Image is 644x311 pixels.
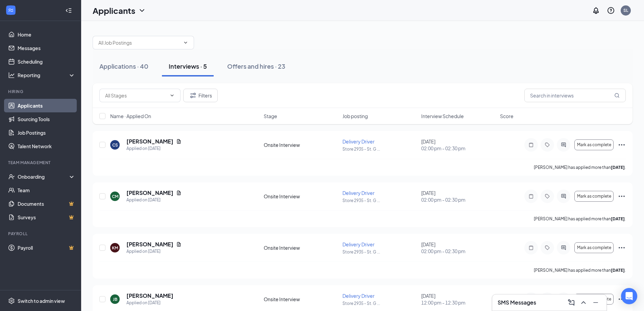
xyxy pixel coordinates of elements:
[574,191,614,202] button: Mark as complete
[611,216,625,221] b: [DATE]
[566,297,577,308] button: ComposeMessage
[421,138,496,152] div: [DATE]
[527,245,535,250] svg: Note
[8,72,15,79] svg: Analysis
[18,241,75,254] a: PayrollCrown
[421,292,496,306] div: [DATE]
[18,183,75,197] a: Team
[126,145,182,152] div: Applied on [DATE]
[18,197,75,210] a: DocumentsCrown
[65,7,72,14] svg: Collapse
[227,62,285,70] div: Offers and hires · 23
[176,242,182,247] svg: Document
[534,164,626,170] p: [PERSON_NAME] has applied more than .
[534,267,626,273] p: [PERSON_NAME] has applied more than .
[8,173,15,180] svg: UserCheck
[126,189,173,197] h5: [PERSON_NAME]
[138,6,146,15] svg: ChevronDown
[18,173,70,180] div: Onboarding
[527,194,535,199] svg: Note
[543,245,551,250] svg: Tag
[8,160,74,165] div: Team Management
[176,190,182,196] svg: Document
[264,113,277,119] span: Stage
[189,91,197,99] svg: Filter
[8,89,74,94] div: Hiring
[98,39,180,46] input: All Job Postings
[524,89,626,102] input: Search in interviews
[105,92,167,99] input: All Stages
[8,297,15,304] svg: Settings
[574,294,614,305] button: Mark as complete
[421,196,496,203] span: 02:00 pm - 02:30 pm
[527,142,535,148] svg: Note
[264,141,338,148] div: Onsite Interview
[183,40,188,45] svg: ChevronDown
[169,62,207,70] div: Interviews · 5
[342,113,368,119] span: Job posting
[577,142,611,147] span: Mark as complete
[264,244,338,251] div: Onsite Interview
[559,142,568,148] svg: ActiveChat
[7,7,14,14] svg: WorkstreamLogo
[110,113,151,119] span: Name · Applied On
[18,28,75,41] a: Home
[99,62,148,70] div: Applications · 40
[579,298,588,307] svg: ChevronUp
[342,241,375,247] span: Delivery Driver
[18,112,75,126] a: Sourcing Tools
[342,301,417,306] p: Store 2935 - St. G ...
[8,231,74,237] div: Payroll
[621,288,637,304] div: Open Intercom Messenger
[126,248,182,255] div: Applied on [DATE]
[614,93,620,98] svg: MagnifyingGlass
[113,296,117,302] div: JB
[498,299,536,306] h3: SMS Messages
[342,146,417,152] p: Store 2935 - St. G ...
[126,138,173,145] h5: [PERSON_NAME]
[126,241,173,248] h5: [PERSON_NAME]
[590,297,601,308] button: Minimize
[112,245,118,251] div: KM
[93,5,135,16] h1: Applicants
[543,194,551,199] svg: Tag
[577,245,611,250] span: Mark as complete
[618,244,626,252] svg: Ellipses
[112,194,118,199] div: CM
[534,216,626,222] p: [PERSON_NAME] has applied more than .
[18,210,75,224] a: SurveysCrown
[421,190,496,203] div: [DATE]
[18,55,75,68] a: Scheduling
[592,298,600,307] svg: Minimize
[618,192,626,200] svg: Ellipses
[342,198,417,203] p: Store 2935 - St. G ...
[567,298,575,307] svg: ComposeMessage
[577,194,611,199] span: Mark as complete
[574,242,614,253] button: Mark as complete
[500,113,514,119] span: Score
[342,293,375,299] span: Delivery Driver
[176,139,182,144] svg: Document
[264,193,338,200] div: Onsite Interview
[618,295,626,303] svg: Ellipses
[618,141,626,149] svg: Ellipses
[623,7,628,13] div: SL
[18,99,75,112] a: Applicants
[421,241,496,254] div: [DATE]
[169,93,175,98] svg: ChevronDown
[126,299,173,306] div: Applied on [DATE]
[421,145,496,152] span: 02:00 pm - 02:30 pm
[18,297,65,304] div: Switch to admin view
[18,126,75,139] a: Job Postings
[421,299,496,306] span: 12:00 pm - 12:30 pm
[559,245,568,250] svg: ActiveChat
[543,142,551,148] svg: Tag
[342,249,417,255] p: Store 2935 - St. G ...
[18,72,76,79] div: Reporting
[559,194,568,199] svg: ActiveChat
[126,197,182,203] div: Applied on [DATE]
[126,292,173,299] h5: [PERSON_NAME]
[183,89,218,102] button: Filter Filters
[18,41,75,55] a: Messages
[421,248,496,254] span: 02:00 pm - 02:30 pm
